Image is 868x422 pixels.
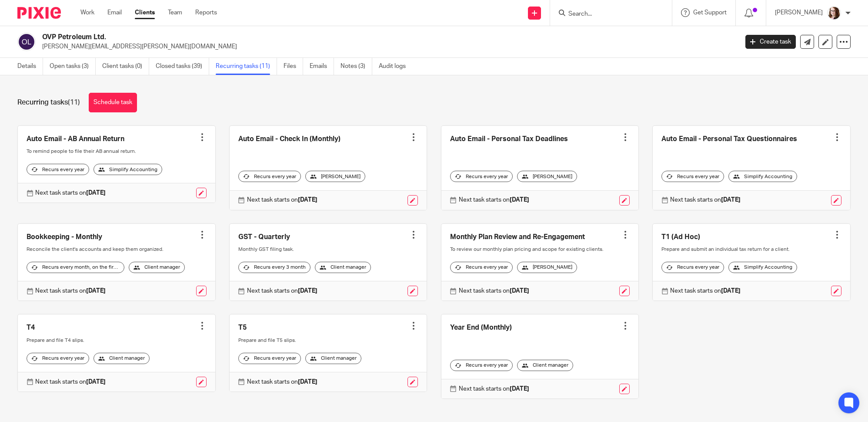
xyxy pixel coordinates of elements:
div: Client manager [517,360,573,371]
p: Next task starts on [35,378,106,386]
a: Email [107,8,122,17]
div: Recurs every year [450,262,513,273]
div: Recurs every 3 month [238,262,310,273]
a: Reports [195,8,217,17]
div: Recurs every year [450,360,513,371]
strong: [DATE] [298,379,317,385]
div: Recurs every year [27,164,89,175]
img: Pixie [17,7,61,19]
input: Search [568,10,646,18]
strong: [DATE] [510,197,529,203]
a: Recurring tasks (11) [216,58,277,75]
a: Audit logs [379,58,412,75]
span: Get Support [693,10,727,16]
div: Recurs every year [238,171,301,182]
strong: [DATE] [86,190,106,196]
strong: [DATE] [298,197,317,203]
a: Client tasks (0) [102,58,149,75]
strong: [DATE] [510,386,529,392]
span: (11) [68,99,80,106]
a: Open tasks (3) [50,58,96,75]
p: [PERSON_NAME][EMAIL_ADDRESS][PERSON_NAME][DOMAIN_NAME] [42,42,732,51]
div: Recurs every year [238,353,301,364]
div: [PERSON_NAME] [517,262,577,273]
div: Recurs every month, on the first workday [27,262,124,273]
div: Client manager [305,353,361,364]
p: Next task starts on [247,287,317,295]
a: Files [284,58,303,75]
p: Next task starts on [670,196,741,204]
a: Work [80,8,94,17]
p: Next task starts on [35,189,106,197]
div: Recurs every year [450,171,513,182]
p: Next task starts on [247,196,317,204]
p: [PERSON_NAME] [775,8,823,17]
img: Kelsey%20Website-compressed%20Resized.jpg [827,6,841,20]
a: Team [168,8,182,17]
a: Details [17,58,43,75]
strong: [DATE] [721,288,741,294]
strong: [DATE] [510,288,529,294]
p: Next task starts on [459,287,529,295]
a: Emails [310,58,334,75]
a: Clients [135,8,155,17]
div: Recurs every year [661,262,724,273]
p: Next task starts on [35,287,106,295]
strong: [DATE] [86,288,106,294]
a: Create task [745,35,796,49]
a: Notes (3) [341,58,372,75]
p: Next task starts on [459,196,529,204]
div: Simplify Accounting [728,171,797,182]
h1: Recurring tasks [17,98,80,107]
strong: [DATE] [86,379,106,385]
h2: OVP Petroleum Ltd. [42,33,594,42]
a: Closed tasks (39) [156,58,209,75]
strong: [DATE] [298,288,317,294]
strong: [DATE] [721,197,741,203]
div: Client manager [129,262,185,273]
p: Next task starts on [247,378,317,386]
div: Recurs every year [27,353,89,364]
div: Recurs every year [661,171,724,182]
div: Client manager [93,353,150,364]
div: Client manager [315,262,371,273]
div: Simplify Accounting [93,164,162,175]
p: Next task starts on [459,385,529,393]
div: [PERSON_NAME] [305,171,365,182]
img: svg%3E [17,33,36,51]
p: Next task starts on [670,287,741,295]
a: Schedule task [89,93,137,112]
div: Simplify Accounting [728,262,797,273]
div: [PERSON_NAME] [517,171,577,182]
